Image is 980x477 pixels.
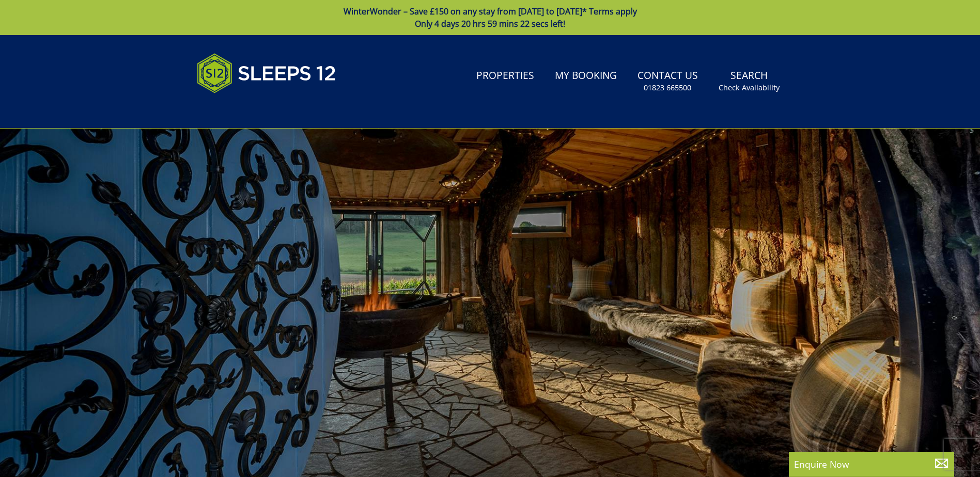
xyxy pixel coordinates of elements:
small: Check Availability [719,83,780,93]
span: Only 4 days 20 hrs 59 mins 22 secs left! [415,18,565,29]
img: Sleeps 12 [197,47,336,99]
a: SearchCheck Availability [714,65,784,98]
iframe: Customer reviews powered by Trustpilot [192,105,300,114]
p: Enquire Now [794,457,949,471]
small: 01823 665500 [644,83,691,93]
a: Contact Us01823 665500 [633,65,702,98]
a: Properties [472,65,538,88]
a: My Booking [551,65,621,88]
